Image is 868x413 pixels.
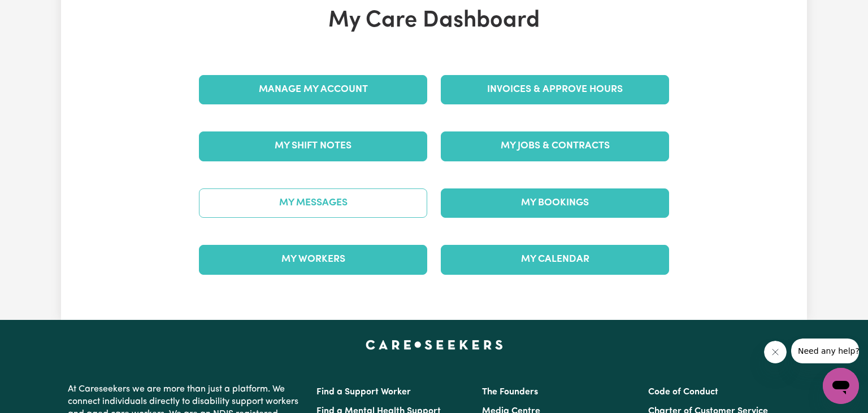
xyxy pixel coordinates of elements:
[199,245,427,274] a: My Workers
[441,188,669,218] a: My Bookings
[316,388,411,397] a: Find a Support Worker
[199,75,427,104] a: Manage My Account
[441,75,669,104] a: Invoices & Approve Hours
[823,368,859,404] iframe: Button to launch messaging window
[791,339,859,363] iframe: Message from company
[648,388,718,397] a: Code of Conduct
[441,131,669,161] a: My Jobs & Contracts
[7,8,68,17] span: Need any help?
[764,341,787,363] iframe: Close message
[366,340,503,349] a: Careseekers home page
[199,131,427,161] a: My Shift Notes
[199,188,427,218] a: My Messages
[482,388,538,397] a: The Founders
[441,245,669,274] a: My Calendar
[192,7,676,34] h1: My Care Dashboard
